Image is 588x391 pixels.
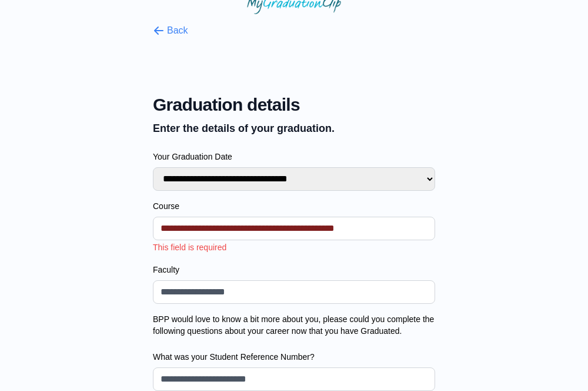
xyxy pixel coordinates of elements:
[153,243,226,252] span: This field is required
[153,24,188,38] button: Back
[153,94,435,115] span: Graduation details
[153,120,435,137] p: Enter the details of your graduation.
[153,313,435,337] label: BPP would love to know a bit more about you, please could you complete the following questions ab...
[153,264,435,276] label: Faculty
[153,151,435,163] label: Your Graduation Date
[153,200,435,212] label: Course
[153,351,435,363] label: What was your Student Reference Number?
